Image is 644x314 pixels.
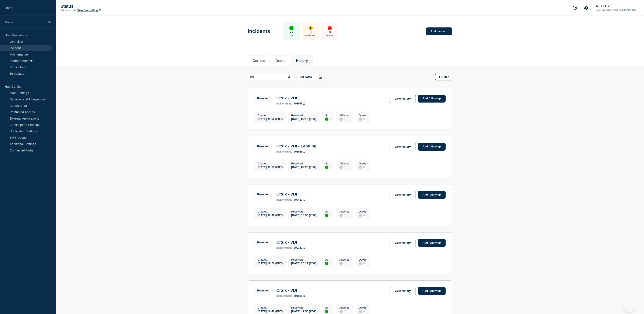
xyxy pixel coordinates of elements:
[339,117,343,121] div: disabled
[276,288,305,293] h3: Citrix - VDI
[359,114,367,117] p: Down :
[359,165,367,169] div: 0
[339,210,350,213] p: Affected :
[258,306,283,309] p: Created :
[359,306,367,309] p: Down :
[258,258,283,261] p: Created :
[276,192,305,197] h3: Citrix - VDI
[418,95,446,103] a: Add follow up
[310,30,311,34] p: 0
[339,114,350,117] p: Affected :
[325,114,331,117] p: Up :
[359,262,362,265] div: disabled
[276,294,286,297] span: incident
[258,210,283,213] p: Created :
[248,74,293,80] input: Search incidents
[339,262,343,265] div: disabled
[426,27,452,35] a: Add incident
[254,288,272,293] span: Resolved
[359,162,367,165] p: Down :
[339,306,350,309] p: Affected :
[276,240,305,245] h3: Citrix - VDI
[339,213,350,217] div: 0
[60,4,146,9] p: Status
[390,143,416,151] a: View history
[325,214,328,217] div: up
[276,294,292,297] p: page
[258,162,283,165] p: Created :
[390,191,416,199] a: View history
[258,261,283,265] div: [DATE] 18:27 (EDT)
[582,3,591,12] button: Account settings
[435,74,452,80] button: Filter
[60,9,76,12] p: Primary Hub
[325,258,331,261] p: Up :
[339,117,350,121] div: 0
[390,287,416,295] a: View history
[359,310,362,313] div: disabled
[276,246,286,249] span: incident
[325,165,331,169] div: 1
[276,150,286,153] span: incident
[339,310,343,313] div: disabled
[339,166,343,169] div: disabled
[291,210,316,213] p: Resolved :
[294,246,305,249] a: 700332
[328,26,332,30] div: down
[359,309,367,313] div: 0
[276,96,305,100] h3: Citrix - VDI
[294,294,305,297] a: 696011
[254,96,272,101] span: Resolved
[258,165,283,169] div: [DATE] 09:19 (EDT)
[359,258,367,261] p: Down :
[254,144,272,149] span: Resolved
[276,150,292,153] p: page
[595,4,611,8] button: NFCU
[329,30,331,34] p: 0
[258,213,283,217] div: [DATE] 09:36 (EDT)
[325,213,331,217] div: 1
[291,165,316,169] div: [DATE] 09:20 (EDT)
[294,198,305,201] a: 700410
[253,59,265,63] button: Current
[276,144,316,148] h3: Citrix - VDI - Lending
[325,117,328,121] div: up
[296,59,308,63] button: History
[300,75,312,78] p: All dates
[359,214,362,217] div: disabled
[326,34,333,37] p: Down
[291,258,316,261] p: Resolved :
[359,261,367,265] div: 0
[308,26,313,30] div: affected
[291,306,316,309] p: Resolved :
[77,9,101,12] a: View Status Page
[294,150,305,153] a: 702548
[325,309,331,313] div: 1
[276,198,286,201] span: incident
[418,239,446,247] a: Add follow up
[254,192,272,197] span: Resolved
[390,95,416,103] a: View history
[276,102,286,105] span: incident
[294,102,305,105] a: 702555
[291,114,316,117] p: Resolved :
[325,166,328,169] div: up
[248,28,270,34] h1: Incidents
[595,8,639,11] p: [EMAIL_ADDRESS][DOMAIN_NAME]
[291,213,316,217] div: [DATE] 10:55 (EDT)
[418,287,446,295] a: Add follow up
[325,162,331,165] p: Up :
[276,246,292,249] p: page
[291,309,316,313] div: [DATE] 12:56 (EDT)
[289,30,293,34] p: 77
[339,261,350,265] div: 0
[325,306,331,309] p: Up :
[325,310,328,313] div: up
[276,198,292,201] p: page
[258,117,283,121] div: [DATE] 09:56 (EDT)
[339,309,350,313] div: 0
[325,261,331,265] div: 1
[291,117,316,121] div: [DATE] 09:19 (EDT)
[339,258,350,261] p: Affected :
[291,162,316,165] p: Resolved :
